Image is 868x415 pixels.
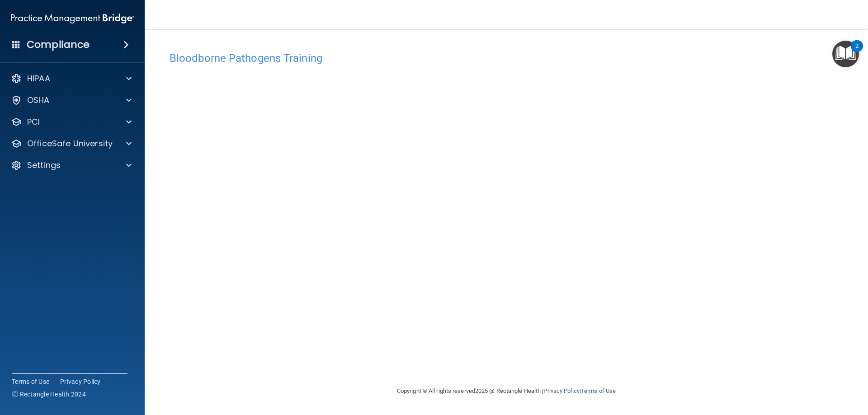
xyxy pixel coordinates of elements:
a: Terms of Use [581,387,616,394]
h4: Compliance [27,38,90,51]
a: Privacy Policy [543,387,579,394]
p: Settings [27,160,61,171]
iframe: bbp [170,69,843,347]
button: Open Resource Center, 2 new notifications [832,41,859,67]
a: OfficeSafe University [11,138,132,149]
p: HIPAA [27,73,50,84]
div: 2 [855,46,859,58]
p: OfficeSafe University [27,138,113,149]
a: PCI [11,117,132,127]
div: Copyright © All rights reserved 2025 @ Rectangle Health | | [341,377,671,406]
a: OSHA [11,95,132,106]
p: OSHA [27,95,50,106]
h4: Bloodborne Pathogens Training [170,52,843,64]
img: PMB logo [11,9,134,28]
a: Settings [11,160,132,171]
p: PCI [27,117,40,127]
a: HIPAA [11,73,132,84]
a: Privacy Policy [60,377,101,386]
span: Ⓒ Rectangle Health 2024 [12,390,86,399]
a: Terms of Use [12,377,49,386]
